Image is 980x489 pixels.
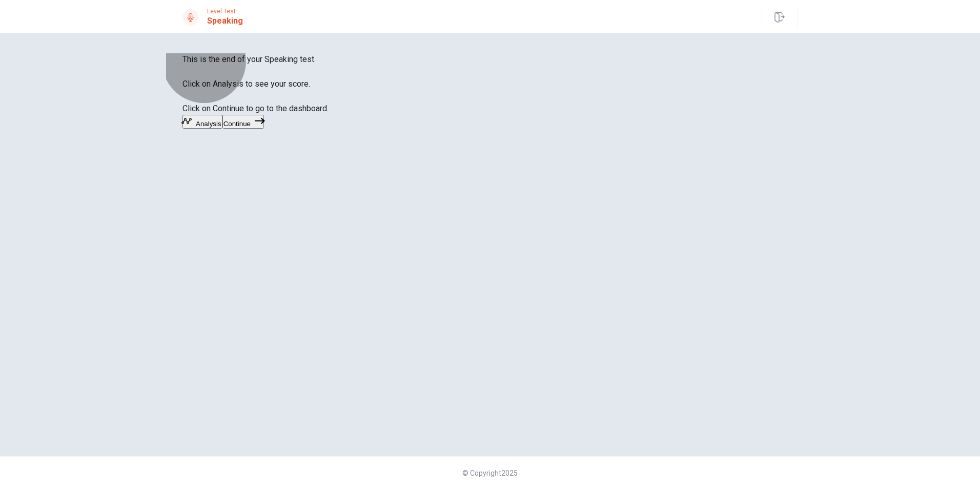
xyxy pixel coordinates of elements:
span: Level Test [207,8,243,15]
button: Analysis [182,115,222,129]
button: Continue [222,115,264,129]
span: This is the end of your Speaking test. Click on Analysis to see your score. Click on Continue to ... [182,54,329,113]
span: © Copyright 2025 [462,469,518,477]
a: Analysis [182,118,222,128]
a: Continue [222,118,264,128]
h1: Speaking [207,15,243,27]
